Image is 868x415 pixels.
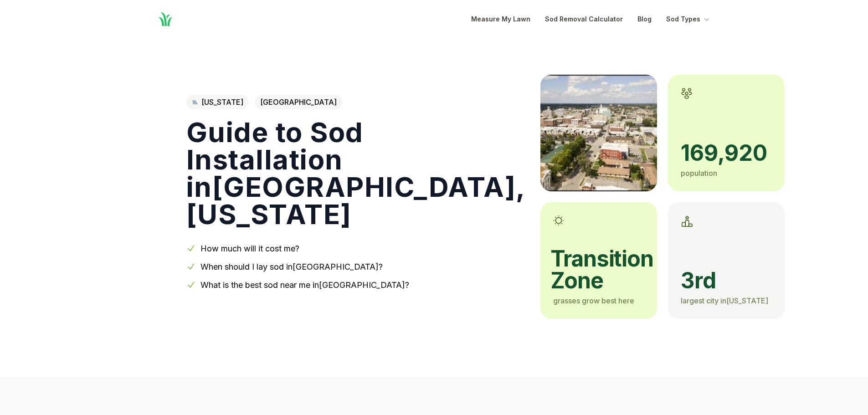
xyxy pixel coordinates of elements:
a: Blog [637,14,652,25]
span: 3rd [681,270,772,292]
a: When should I lay sod in[GEOGRAPHIC_DATA]? [200,262,383,272]
a: How much will it cost me? [200,244,299,253]
span: [GEOGRAPHIC_DATA] [255,95,342,109]
img: Missouri state outline [192,100,198,105]
span: population [681,169,717,178]
a: Measure My Lawn [471,14,530,25]
a: [US_STATE] [186,95,249,109]
span: grasses grow best here [553,296,634,305]
img: A picture of Springfield [540,75,657,191]
a: Sod Removal Calculator [545,14,623,25]
span: largest city in [US_STATE] [681,296,768,305]
h1: Guide to Sod Installation in [GEOGRAPHIC_DATA] , [US_STATE] [186,118,526,228]
a: What is the best sod near me in[GEOGRAPHIC_DATA]? [200,280,409,290]
span: 169,920 [681,142,772,164]
button: Sod Types [666,14,711,25]
span: transition zone [550,248,644,292]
